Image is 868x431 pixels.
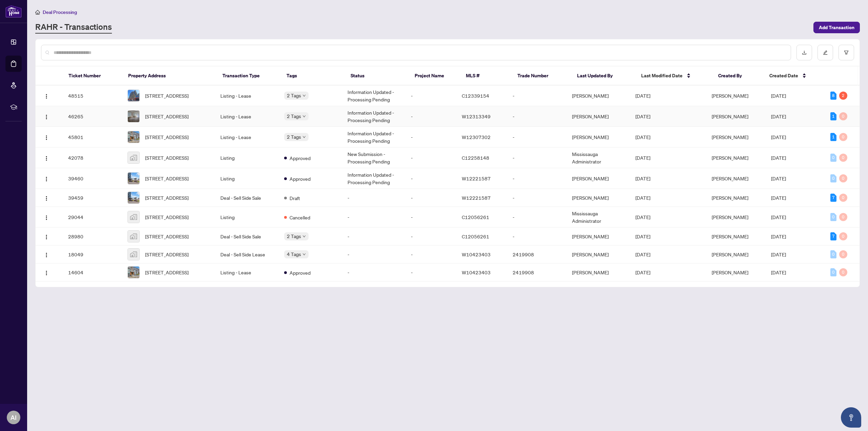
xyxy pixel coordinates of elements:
span: down [302,135,306,139]
span: [PERSON_NAME] [712,113,748,119]
td: Listing - Lease [215,263,278,281]
div: 1 [830,133,836,141]
button: Add Transaction [813,22,860,33]
td: - [507,168,567,189]
span: 2 Tags [287,92,301,99]
td: Listing - Lease [215,85,278,106]
button: Logo [41,212,52,222]
img: Logo [44,270,49,276]
span: [DATE] [635,155,650,161]
img: Logo [44,94,49,99]
td: Information Updated - Processing Pending [342,168,406,189]
span: [PERSON_NAME] [712,175,748,181]
span: [PERSON_NAME] [712,155,748,161]
span: down [302,235,306,238]
td: Information Updated - Processing Pending [342,106,406,127]
img: Logo [44,114,49,120]
span: 4 Tags [287,250,301,258]
td: - [342,246,406,263]
img: thumbnail-img [128,192,139,203]
span: [STREET_ADDRESS] [145,113,189,120]
span: filter [844,50,849,55]
span: Approved [290,154,311,162]
td: - [507,85,567,106]
th: Created Date [764,66,824,85]
div: 1 [830,112,836,120]
td: - [406,207,456,228]
button: edit [817,45,833,60]
div: 0 [839,174,847,182]
th: Ticket Number [63,66,123,85]
div: 0 [830,154,836,162]
td: 18049 [63,246,122,263]
td: - [406,127,456,148]
span: [STREET_ADDRESS] [145,92,189,99]
img: thumbnail-img [128,267,139,278]
button: Logo [41,132,52,142]
td: [PERSON_NAME] [567,189,630,207]
span: [STREET_ADDRESS] [145,233,189,240]
td: - [406,189,456,207]
span: AI [11,413,17,422]
span: down [302,253,306,256]
span: W12313349 [462,113,491,119]
span: [DATE] [771,195,786,201]
td: - [507,189,567,207]
th: Property Address [123,66,217,85]
div: 0 [839,133,847,141]
img: logo [5,5,22,18]
div: 0 [839,250,847,258]
span: [STREET_ADDRESS] [145,251,189,258]
button: Logo [41,267,52,278]
button: download [796,45,812,60]
img: Logo [44,215,49,220]
span: [STREET_ADDRESS] [145,213,189,221]
span: [DATE] [635,113,650,119]
img: Logo [44,252,49,258]
td: Listing - Lease [215,106,278,127]
td: - [406,263,456,281]
img: Logo [44,234,49,240]
span: [STREET_ADDRESS] [145,175,189,182]
span: [PERSON_NAME] [712,214,748,220]
span: download [802,50,807,55]
th: MLS # [460,66,512,85]
td: 46265 [63,106,122,127]
span: 2 Tags [287,232,301,240]
img: Logo [44,156,49,161]
span: W12221587 [462,175,491,181]
span: W12221587 [462,195,491,201]
img: thumbnail-img [128,131,139,143]
th: Tags [281,66,345,85]
td: - [342,189,406,207]
td: Deal - Sell Side Sale [215,228,278,246]
span: C12056261 [462,233,489,239]
span: [PERSON_NAME] [712,93,748,99]
div: 7 [830,232,836,240]
span: [DATE] [635,251,650,257]
span: [PERSON_NAME] [712,269,748,275]
span: W10423403 [462,251,491,257]
td: Information Updated - Processing Pending [342,127,406,148]
td: - [507,127,567,148]
span: [DATE] [771,269,786,275]
span: Last Modified Date [641,72,683,79]
span: W12307302 [462,134,491,140]
span: Deal Processing [43,9,77,15]
td: - [406,148,456,168]
button: filter [839,45,854,60]
span: [DATE] [635,134,650,140]
img: thumbnail-img [128,111,139,122]
button: Logo [41,173,52,184]
img: thumbnail-img [128,211,139,223]
span: Created Date [769,72,798,79]
td: - [406,168,456,189]
td: Information Updated - Processing Pending [342,85,406,106]
div: 0 [839,112,847,120]
th: Created By [713,66,764,85]
div: 7 [830,194,836,202]
td: - [342,207,406,228]
span: [DATE] [771,251,786,257]
th: Last Updated By [572,66,636,85]
span: [DATE] [635,195,650,201]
